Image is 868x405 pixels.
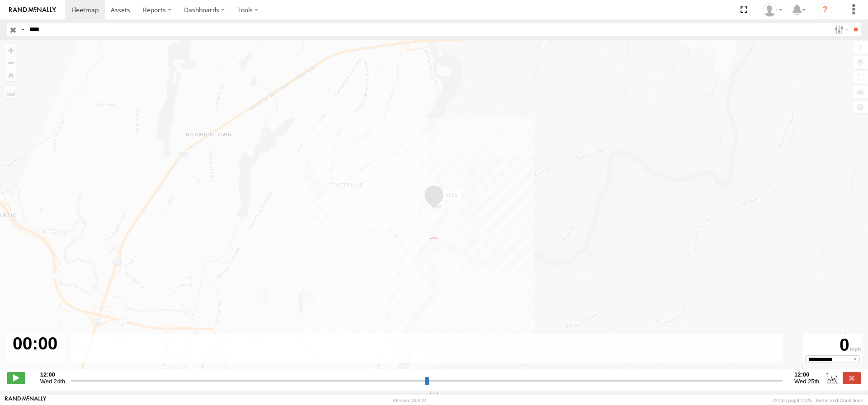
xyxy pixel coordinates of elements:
label: Play/Stop [7,372,25,384]
a: Terms and Conditions [815,398,863,403]
div: 0 [805,335,861,355]
div: © Copyright 2025 - [773,398,863,403]
label: Search Query [19,23,26,36]
strong: 12:00 [40,371,65,378]
span: Wed 24th [40,378,65,385]
label: Close [843,372,861,384]
div: Version: 308.01 [393,398,427,403]
strong: 12:00 [794,371,819,378]
img: rand-logo.svg [9,7,56,13]
label: Search Filter Options [831,23,850,36]
div: Thomas Ward [759,3,786,17]
a: Visit our Website [5,396,47,405]
i: ? [818,3,832,17]
span: Wed 25th [794,378,819,385]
